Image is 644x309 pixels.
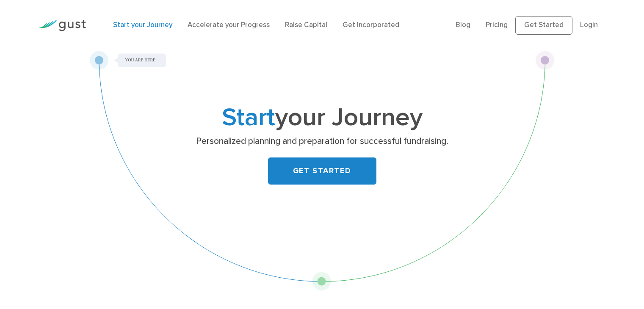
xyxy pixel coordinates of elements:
[515,16,572,35] a: Get Started
[39,20,86,31] img: Gust Logo
[486,21,508,29] a: Pricing
[580,21,598,29] a: Login
[285,21,327,29] a: Raise Capital
[268,157,376,185] a: GET STARTED
[456,21,470,29] a: Blog
[343,21,399,29] a: Get Incorporated
[222,102,275,132] span: Start
[113,21,172,29] a: Start your Journey
[155,106,489,130] h1: your Journey
[158,135,486,147] p: Personalized planning and preparation for successful fundraising.
[188,21,270,29] a: Accelerate your Progress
